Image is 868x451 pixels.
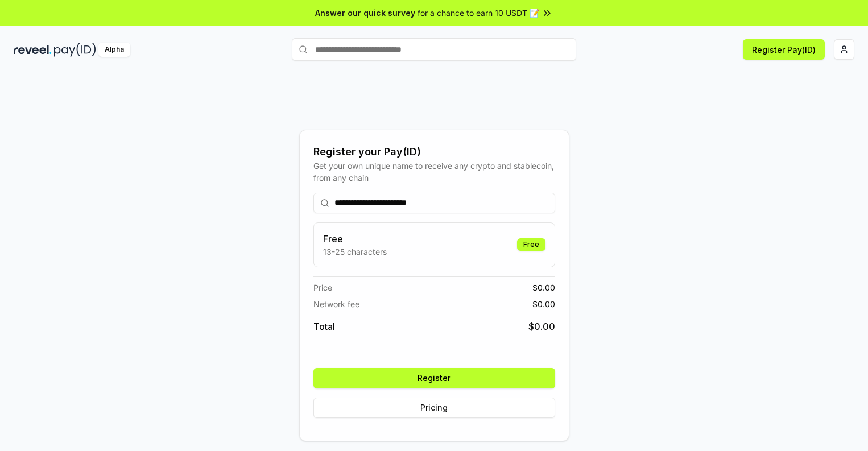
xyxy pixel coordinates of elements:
[323,232,387,246] h3: Free
[532,282,555,293] span: $ 0.00
[743,39,825,60] button: Register Pay(ID)
[323,246,387,258] p: 13-25 characters
[98,43,130,57] div: Alpha
[517,238,545,251] div: Free
[313,160,555,184] div: Get your own unique name to receive any crypto and stablecoin, from any chain
[313,368,555,388] button: Register
[54,43,96,57] img: pay_id
[14,43,52,57] img: reveel_dark
[313,144,555,160] div: Register your Pay(ID)
[532,298,555,310] span: $ 0.00
[313,320,335,333] span: Total
[313,398,555,418] button: Pricing
[528,320,555,333] span: $ 0.00
[313,298,359,310] span: Network fee
[418,7,539,19] span: for a chance to earn 10 USDT 📝
[315,7,415,19] span: Answer our quick survey
[313,282,332,293] span: Price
